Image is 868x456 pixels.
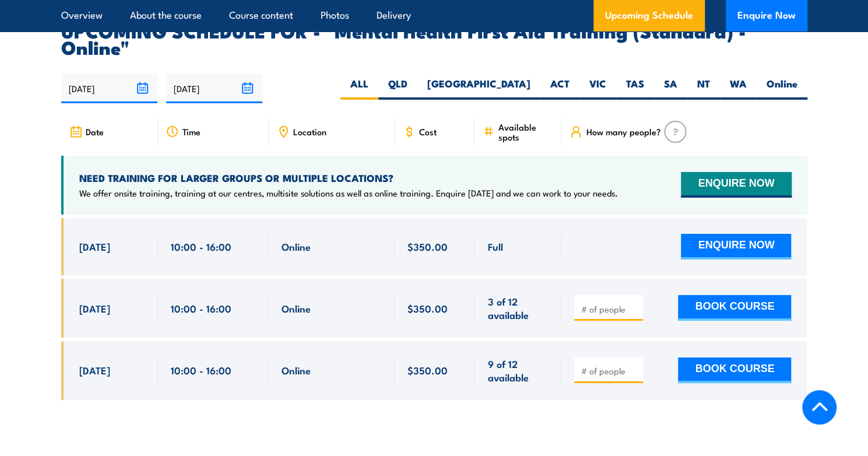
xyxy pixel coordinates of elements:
[61,22,807,55] h2: UPCOMING SCHEDULE FOR - "Mental Health First Aid Training (Standard) - Online"
[757,77,807,100] label: Online
[293,127,326,136] span: Location
[166,73,262,103] input: To date
[581,303,639,315] input: # of people
[419,127,437,136] span: Cost
[378,77,417,100] label: QLD
[678,295,791,321] button: BOOK COURSE
[79,240,110,253] span: [DATE]
[171,363,231,377] span: 10:00 - 16:00
[681,234,791,259] button: ENQUIRE NOW
[282,363,311,377] span: Online
[720,77,757,100] label: WA
[282,240,311,253] span: Online
[171,240,231,253] span: 10:00 - 16:00
[487,357,549,384] span: 9 of 12 available
[182,127,201,136] span: Time
[579,77,616,100] label: VIC
[687,77,720,100] label: NT
[487,294,549,322] span: 3 of 12 available
[498,122,553,142] span: Available spots
[79,171,618,184] h4: NEED TRAINING FOR LARGER GROUPS OR MULTIPLE LOCATIONS?
[407,363,448,377] span: $350.00
[540,77,579,100] label: ACT
[616,77,654,100] label: TAS
[407,301,448,315] span: $350.00
[417,77,540,100] label: [GEOGRAPHIC_DATA]
[487,240,502,253] span: Full
[340,77,378,100] label: ALL
[407,240,448,253] span: $350.00
[171,301,231,315] span: 10:00 - 16:00
[681,172,791,198] button: ENQUIRE NOW
[79,301,110,315] span: [DATE]
[79,363,110,377] span: [DATE]
[581,365,639,377] input: # of people
[678,357,791,383] button: BOOK COURSE
[61,73,157,103] input: From date
[282,301,311,315] span: Online
[654,77,687,100] label: SA
[86,127,104,136] span: Date
[586,127,660,136] span: How many people?
[79,187,618,199] p: We offer onsite training, training at our centres, multisite solutions as well as online training...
